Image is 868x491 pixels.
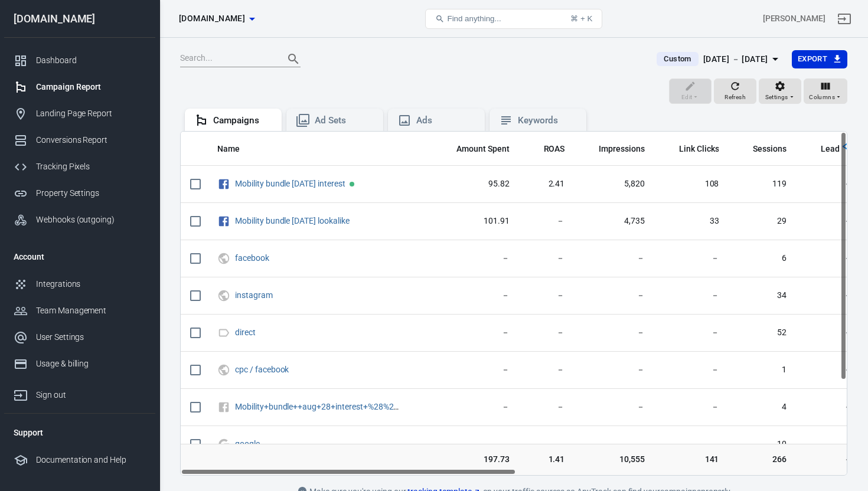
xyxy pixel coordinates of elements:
[235,439,260,449] a: google
[441,178,510,190] span: 95.82
[279,45,308,73] button: Search
[416,114,475,127] div: Ads
[528,454,565,466] span: 1.41
[235,328,256,337] a: direct
[792,50,847,68] button: Export
[583,401,645,413] span: －
[4,377,155,408] a: Sign out
[36,331,146,343] div: User Settings
[765,92,788,103] span: Settings
[805,401,852,413] span: －
[36,134,146,146] div: Conversions Report
[441,142,510,156] span: The estimated total amount of money you've spent on your campaign, ad set or ad during its schedule.
[235,253,269,263] a: facebook
[36,454,146,466] div: Documentation and Help
[213,114,272,127] div: Campaigns
[583,253,645,264] span: －
[4,297,155,324] a: Team Management
[217,177,230,191] svg: Facebook Ads
[4,243,155,271] li: Account
[235,216,350,225] a: Mobility bundle [DATE] lookalike
[441,438,510,450] span: －
[235,402,489,411] a: Mobility+bundle++aug+28+interest+%28%24100%29 / cpc / facebook
[441,290,510,302] span: －
[217,214,230,228] svg: Facebook Ads
[217,251,230,266] svg: UTM & Web Traffic
[217,400,230,414] svg: Unknown Facebook
[664,142,719,156] span: The number of clicks on links within the ad that led to advertiser-specified destinations
[664,215,719,227] span: 33
[583,327,645,339] span: －
[456,142,510,156] span: The estimated total amount of money you've spent on your campaign, ad set or ad during its schedule.
[4,100,155,127] a: Landing Page Report
[315,114,374,127] div: Ad Sets
[725,92,746,103] span: Refresh
[583,290,645,302] span: －
[664,327,719,339] span: －
[528,142,565,156] span: The total return on ad spend
[235,440,262,448] span: google
[599,142,645,156] span: The number of times your ads were on screen.
[235,179,347,188] span: Mobility bundle aug 28 interest
[456,143,510,155] span: Amount Spent
[528,401,565,413] span: －
[235,365,289,374] a: cpc / facebook
[217,289,230,303] svg: UTM & Web Traffic
[350,182,354,186] span: Active
[235,217,351,225] span: Mobility bundle aug 28 lookalike
[714,78,756,104] button: Refresh
[738,438,787,450] span: 10
[753,143,787,155] span: Sessions
[583,142,645,156] span: The number of times your ads were on screen.
[36,161,146,173] div: Tracking Pixels
[664,364,719,376] span: －
[181,132,847,475] div: scrollable content
[528,215,565,227] span: －
[441,215,510,227] span: 101.91
[4,127,155,153] a: Conversions Report
[528,327,565,339] span: －
[599,143,645,155] span: Impressions
[235,365,291,374] span: cpc / facebook
[179,11,245,26] span: thrivecart.com
[174,8,259,30] button: [DOMAIN_NAME]
[4,351,155,377] a: Usage & billing
[664,401,719,413] span: －
[217,143,255,155] span: Name
[805,327,852,339] span: －
[738,178,787,190] span: 119
[441,401,510,413] span: －
[759,78,801,104] button: Settings
[805,364,852,376] span: －
[217,437,230,451] svg: Google
[217,143,240,155] span: Name
[447,14,501,23] span: Find anything...
[583,178,645,190] span: 5,820
[583,454,645,466] span: 10,555
[738,143,787,155] span: Sessions
[830,5,859,33] a: Sign out
[805,454,852,466] span: －
[664,438,719,450] span: －
[36,187,146,199] div: Property Settings
[805,290,852,302] span: －
[809,92,835,103] span: Columns
[647,50,791,69] button: Custom[DATE] － [DATE]
[235,254,271,262] span: facebook
[4,14,155,24] div: [DOMAIN_NAME]
[738,327,787,339] span: 52
[805,253,852,264] span: －
[583,438,645,450] span: －
[4,418,155,447] li: Support
[36,54,146,67] div: Dashboard
[679,143,719,155] span: Link Clicks
[738,253,787,264] span: 6
[217,326,230,340] svg: Direct
[528,290,565,302] span: －
[679,142,719,156] span: The number of clicks on links within the ad that led to advertiser-specified destinations
[4,74,155,100] a: Campaign Report
[235,291,275,299] span: instagram
[738,290,787,302] span: 34
[664,290,719,302] span: －
[36,389,146,401] div: Sign out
